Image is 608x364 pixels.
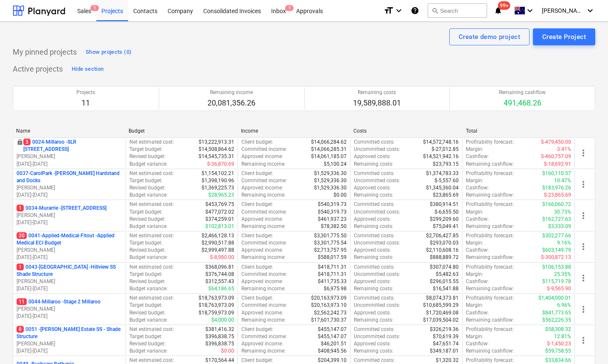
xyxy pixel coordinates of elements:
[241,192,286,199] p: Remaining income :
[205,340,234,347] p: $396,838.75
[241,201,273,208] p: Client budget :
[544,161,571,168] p: $-18,692.91
[466,177,483,184] p: Margin :
[578,211,588,221] span: more_vert
[354,201,395,208] p: Committed costs :
[17,254,122,261] p: [DATE] - [DATE]
[241,333,287,340] p: Committed income :
[17,232,27,239] span: 20
[466,139,514,146] p: Profitability forecast :
[578,242,588,252] span: more_vert
[207,161,234,168] p: $-36,870.69
[431,146,459,153] p: $-27,012.85
[494,6,502,16] i: notifications
[70,62,106,76] button: Hide section
[466,264,514,271] p: Profitability forecast :
[17,264,24,270] span: 1
[311,139,347,146] p: $14,066,284.62
[318,326,347,333] p: $455,147.07
[354,271,400,278] p: Uncommitted costs :
[318,254,347,261] p: $588,017.59
[394,6,404,16] i: keyboard_arrow_down
[17,161,122,168] p: [DATE] - [DATE]
[466,302,483,309] p: Margin :
[129,208,163,216] p: Target budget :
[84,45,134,59] button: Show projects (0)
[542,232,571,239] p: $302,277.66
[207,98,255,108] p: 20,081,356.26
[354,278,391,285] p: Approved costs :
[129,333,163,340] p: Target budget :
[542,247,571,254] p: $603,149.79
[354,254,393,261] p: Remaining costs :
[86,47,132,57] div: Show projects (0)
[205,201,234,208] p: $453,769.75
[17,232,122,261] div: 200041-Applied-Medical-Fitout -Applied Medical ECI Budget[PERSON_NAME][DATE]-[DATE]
[434,177,459,184] p: $-5,557.60
[129,201,174,208] p: Net estimated cost :
[431,7,438,14] span: search
[17,205,106,212] p: 0034-Murarrie - [STREET_ADDRESS]
[433,161,459,168] p: $23,793.15
[324,161,347,168] p: $5,100.24
[354,208,400,216] p: Uncommitted costs :
[354,192,393,199] p: Remaining costs :
[76,89,95,96] p: Projects
[466,223,514,230] p: Remaining cashflow :
[554,333,571,340] p: 12.81%
[129,302,163,309] p: Target budget :
[314,177,347,184] p: $1,529,336.30
[545,326,571,333] p: $58,308.32
[354,146,400,153] p: Uncommitted costs :
[466,232,514,239] p: Profitability forecast :
[354,264,395,271] p: Committed costs :
[542,201,571,208] p: $166,060.72
[241,271,287,278] p: Committed income :
[436,271,459,278] p: $5,482.63
[466,295,514,302] p: Profitability forecast :
[354,161,393,168] p: Remaining costs :
[23,139,31,145] span: 3
[311,317,347,324] p: $17,601,730.37
[459,31,520,42] div: Create demo project
[208,192,234,199] p: $28,965.23
[129,264,174,271] p: Net estimated cost :
[129,170,174,177] p: Net estimated cost :
[466,192,514,199] p: Remaining cashflow :
[241,317,286,324] p: Remaining income :
[241,309,283,317] p: Approved income :
[17,139,23,153] div: This project is confidential
[433,223,459,230] p: $75,049.41
[354,223,393,230] p: Remaining costs :
[566,323,608,364] iframe: Chat Widget
[466,170,514,177] p: Profitability forecast :
[354,153,391,160] p: Approved costs :
[314,184,347,192] p: $1,529,336.30
[466,285,514,292] p: Remaining cashflow :
[17,264,122,293] div: 10043-[GEOGRAPHIC_DATA] -Hillview SS Shade Structure[PERSON_NAME][DATE]-[DATE]
[318,271,347,278] p: $418,711.31
[17,170,122,199] div: 0037-CarolPark -[PERSON_NAME] Hardstand and Docks[PERSON_NAME][DATE]-[DATE]
[241,340,283,347] p: Approved income :
[202,247,234,254] p: $2,999,497.88
[241,302,287,309] p: Committed income :
[541,153,571,160] p: $-460,757.09
[311,146,347,153] p: $14,066,285.31
[354,326,395,333] p: Committed costs :
[241,170,273,177] p: Client budget :
[241,177,287,184] p: Committed income :
[423,153,459,160] p: $14,521,942.16
[466,201,514,208] p: Profitability forecast :
[241,295,273,302] p: Client budget :
[199,302,234,309] p: $18,763,973.09
[129,285,168,292] p: Budget variance :
[541,139,571,146] p: $-479,450.00
[426,247,459,254] p: $2,110,608.16
[17,306,122,313] p: [PERSON_NAME]
[17,264,122,278] p: 0043-[GEOGRAPHIC_DATA] - Hillview SS Shade Structure
[384,6,394,16] i: format_size
[17,153,122,160] p: [PERSON_NAME]
[466,208,483,216] p: Margin :
[17,205,122,226] div: 10034-Murarrie -[STREET_ADDRESS][PERSON_NAME][DATE]-[DATE]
